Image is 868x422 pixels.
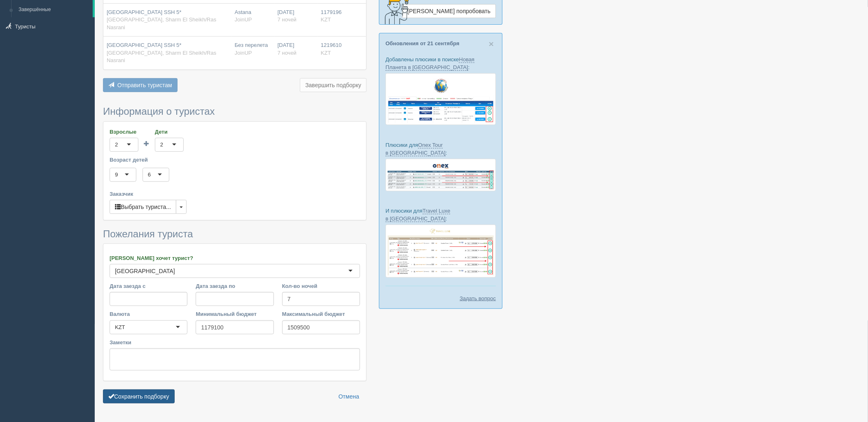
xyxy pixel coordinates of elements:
span: [GEOGRAPHIC_DATA] SSH 5* [107,42,182,48]
a: Задать вопрос [460,294,496,302]
button: Завершить подборку [300,78,367,92]
div: [GEOGRAPHIC_DATA] [115,267,175,275]
h3: Информация о туристах [103,106,367,117]
p: И плюсики для : [386,207,496,223]
input: 7-10 или 7,10,14 [282,292,360,306]
div: 9 [115,171,118,179]
label: Кол-во ночей [282,282,360,290]
img: onex-tour-proposal-crm-for-travel-agency.png [386,159,496,191]
p: Добавлены плюсики в поиске : [386,56,496,71]
a: Завершённые [15,2,93,17]
span: 1219610 [321,42,342,48]
span: KZT [321,50,331,56]
span: 1179196 [321,9,342,15]
label: [PERSON_NAME] хочет турист? [110,254,360,262]
label: Возраст детей [110,156,360,164]
span: [GEOGRAPHIC_DATA], Sharm El Sheikh/Ras Nasrani [107,16,216,30]
button: Отправить туристам [103,78,178,92]
label: Валюта [110,310,187,318]
div: [DATE] [278,9,314,24]
a: Travel Luxe в [GEOGRAPHIC_DATA] [386,208,450,222]
button: Сохранить подборку [103,390,175,403]
div: KZT [115,323,125,332]
div: 2 [115,141,118,149]
a: Обновления от 21 сентября [386,40,459,46]
label: Взрослые [110,128,138,136]
span: KZT [321,16,331,23]
div: 2 [160,141,163,149]
span: JoinUP [235,50,252,56]
img: new-planet-%D0%BF%D1%96%D0%B4%D0%B1%D1%96%D1%80%D0%BA%D0%B0-%D1%81%D1%80%D0%BC-%D0%B4%D0%BB%D1%8F... [386,73,496,125]
span: JoinUP [235,16,252,23]
div: 6 [148,171,151,179]
button: Выбрать туриста... [110,200,176,214]
span: [GEOGRAPHIC_DATA] SSH 5* [107,9,182,15]
label: Заметки [110,339,360,346]
p: Плюсики для : [386,141,496,157]
span: Отправить туристам [117,82,172,88]
label: Заказчик [110,190,360,198]
span: 7 ночей [278,16,297,23]
a: Новая Планета в [GEOGRAPHIC_DATA] [386,56,475,71]
img: travel-luxe-%D0%BF%D0%BE%D0%B4%D0%B1%D0%BE%D1%80%D0%BA%D0%B0-%D1%81%D1%80%D0%BC-%D0%B4%D0%BB%D1%8... [386,225,496,278]
label: Дата заезда с [110,282,187,290]
label: Максимальный бюджет [282,310,360,318]
span: Пожелания туриста [103,228,193,239]
span: × [489,39,494,49]
span: [GEOGRAPHIC_DATA], Sharm El Sheikh/Ras Nasrani [107,50,216,64]
span: 7 ночей [278,50,297,56]
a: [PERSON_NAME] попробовать [402,4,496,18]
div: Без перелета [235,42,271,57]
label: Дети [155,128,184,136]
a: Onex Tour в [GEOGRAPHIC_DATA] [386,142,446,156]
div: [DATE] [278,42,314,57]
label: Дата заезда по [196,282,274,290]
label: Минимальный бюджет [196,310,274,318]
a: Отмена [333,390,365,403]
button: Close [489,39,494,48]
div: Astana [235,9,271,24]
